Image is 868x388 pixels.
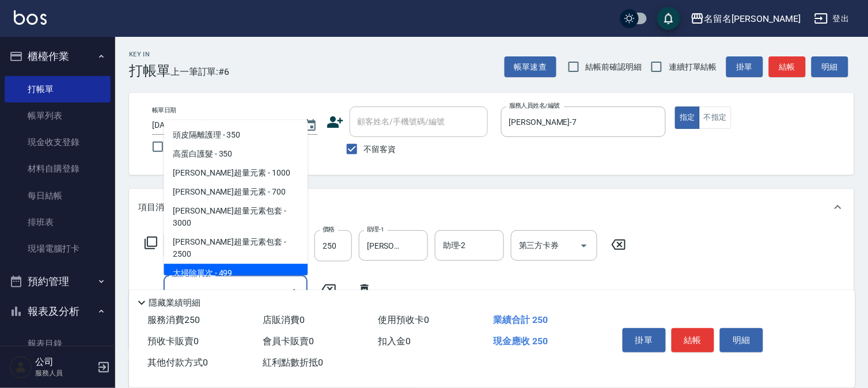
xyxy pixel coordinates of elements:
[5,330,111,357] a: 報表目錄
[669,61,717,73] span: 連續打單結帳
[575,237,593,255] button: Open
[129,51,170,58] h2: Key In
[686,7,805,31] button: 名留名[PERSON_NAME]
[170,64,230,79] span: 上一筆訂單:#6
[164,126,308,145] span: 頭皮隔離護理 - 350
[810,8,854,29] button: 登出
[672,328,715,352] button: 結帳
[147,314,200,325] span: 服務消費 250
[147,336,199,347] span: 預收卡販賣 0
[164,202,308,233] span: [PERSON_NAME]超量元素包套 - 3000
[5,155,111,182] a: 材料自購登錄
[5,76,111,102] a: 打帳單
[378,314,429,325] span: 使用預收卡 0
[505,56,556,78] button: 帳單速查
[720,328,763,352] button: 明細
[35,356,94,368] h5: 公司
[675,106,700,129] button: 指定
[152,116,292,135] input: YYYY/MM/DD hh:mm
[378,336,411,347] span: 扣入金 0
[493,336,548,347] span: 現金應收 250
[726,56,763,78] button: 掛單
[367,225,384,234] label: 助理-1
[14,10,47,25] img: Logo
[5,129,111,155] a: 現金收支登錄
[263,314,305,325] span: 店販消費 0
[657,7,680,30] button: save
[297,112,324,139] button: Choose date, selected date is 2025-08-22
[493,314,548,325] span: 業績合計 250
[35,368,94,378] p: 服務人員
[5,296,111,326] button: 報表及分析
[164,183,308,202] span: [PERSON_NAME]超量元素 - 700
[509,101,560,110] label: 服務人員姓名/編號
[5,209,111,235] a: 排班表
[5,267,111,296] button: 預約管理
[138,201,173,214] p: 項目消費
[699,106,731,129] button: 不指定
[704,12,801,26] div: 名留名[PERSON_NAME]
[586,61,642,73] span: 結帳前確認明細
[769,56,806,78] button: 結帳
[164,264,308,283] span: 大掃除單次 - 499
[364,143,396,155] span: 不留客資
[5,102,111,129] a: 帳單列表
[5,235,111,262] a: 現場電腦打卡
[164,164,308,183] span: [PERSON_NAME]超量元素 - 1000
[149,297,200,309] p: 隱藏業績明細
[164,145,308,164] span: 高蛋白護髮 - 350
[323,225,335,234] label: 價格
[129,189,854,226] div: 項目消費
[263,357,323,368] span: 紅利點數折抵 0
[285,282,304,300] button: Close
[263,336,314,347] span: 會員卡販賣 0
[147,357,208,368] span: 其他付款方式 0
[5,41,111,71] button: 櫃檯作業
[5,182,111,209] a: 每日結帳
[623,328,666,352] button: 掛單
[9,356,32,379] img: Person
[164,233,308,264] span: [PERSON_NAME]超量元素包套 - 2500
[129,63,170,79] h3: 打帳單
[152,106,176,115] label: 帳單日期
[812,56,848,78] button: 明細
